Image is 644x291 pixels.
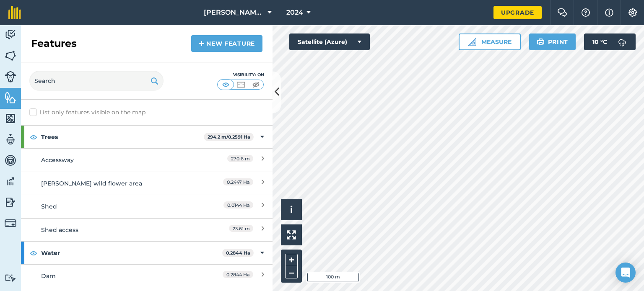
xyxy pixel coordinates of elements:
[191,35,262,52] a: New feature
[151,76,158,86] img: svg+xml;base64,PHN2ZyB4bWxucz0iaHR0cDovL3d3dy53My5vcmcvMjAwMC9zdmciIHdpZHRoPSIxOSIgaGVpZ2h0PSIyNC...
[21,242,273,264] div: Water0.2844 Ha
[41,225,190,234] div: Shed access
[5,196,16,209] img: svg+xml;base64,PD94bWwgdmVyc2lvbj0iMS4wIiBlbmNvZGluZz0idXRmLTgiPz4KPCEtLSBHZW5lcmF0b3I6IEFkb2JlIE...
[581,8,591,17] img: A question mark icon
[29,108,145,117] label: List only features visible on the map
[21,264,273,287] a: Dam0.2844 Ha
[289,33,370,50] button: Satellite (Azure)
[615,263,636,283] div: Open Intercom Messenger
[468,38,476,46] img: Ruler icon
[223,271,253,278] span: 0.2844 Ha
[8,6,21,19] img: fieldmargin Logo
[281,199,302,220] button: i
[41,242,222,264] strong: Water
[557,8,567,17] img: Two speech bubbles overlapping with the left bubble in the forefront
[21,195,273,218] a: Shed0.0144 Ha
[199,39,205,49] img: svg+xml;base64,PHN2ZyB4bWxucz0iaHR0cDovL3d3dy53My5vcmcvMjAwMC9zdmciIHdpZHRoPSIxNCIgaGVpZ2h0PSIyNC...
[208,134,250,140] strong: 294.2 m / 0.2591 Ha
[30,248,37,258] img: svg+xml;base64,PHN2ZyB4bWxucz0iaHR0cDovL3d3dy53My5vcmcvMjAwMC9zdmciIHdpZHRoPSIxOCIgaGVpZ2h0PSIyNC...
[5,112,16,125] img: svg+xml;base64,PHN2ZyB4bWxucz0iaHR0cDovL3d3dy53My5vcmcvMjAwMC9zdmciIHdpZHRoPSI1NiIgaGVpZ2h0PSI2MC...
[285,254,298,266] button: +
[41,202,190,211] div: Shed
[31,37,77,50] h2: Features
[41,155,190,165] div: Accessway
[584,33,636,50] button: 10 °C
[223,178,253,185] span: 0.2447 Ha
[537,37,545,47] img: svg+xml;base64,PHN2ZyB4bWxucz0iaHR0cDovL3d3dy53My5vcmcvMjAwMC9zdmciIHdpZHRoPSIxOSIgaGVpZ2h0PSIyNC...
[628,8,638,17] img: A cog icon
[21,218,273,241] a: Shed access23.61 m
[592,33,607,50] span: 10 ° C
[204,8,264,18] span: [PERSON_NAME][GEOGRAPHIC_DATA]
[236,80,246,89] img: svg+xml;base64,PHN2ZyB4bWxucz0iaHR0cDovL3d3dy53My5vcmcvMjAwMC9zdmciIHdpZHRoPSI1MCIgaGVpZ2h0PSI0MC...
[5,175,16,188] img: svg+xml;base64,PD94bWwgdmVyc2lvbj0iMS4wIiBlbmNvZGluZz0idXRmLTgiPz4KPCEtLSBHZW5lcmF0b3I6IEFkb2JlIE...
[5,154,16,167] img: svg+xml;base64,PD94bWwgdmVyc2lvbj0iMS4wIiBlbmNvZGluZz0idXRmLTgiPz4KPCEtLSBHZW5lcmF0b3I6IEFkb2JlIE...
[5,49,16,62] img: svg+xml;base64,PHN2ZyB4bWxucz0iaHR0cDovL3d3dy53My5vcmcvMjAwMC9zdmciIHdpZHRoPSI1NiIgaGVpZ2h0PSI2MC...
[285,266,298,278] button: –
[30,132,37,142] img: svg+xml;base64,PHN2ZyB4bWxucz0iaHR0cDovL3d3dy53My5vcmcvMjAwMC9zdmciIHdpZHRoPSIxOCIgaGVpZ2h0PSIyNC...
[41,126,204,148] strong: Trees
[251,80,261,89] img: svg+xml;base64,PHN2ZyB4bWxucz0iaHR0cDovL3d3dy53My5vcmcvMjAwMC9zdmciIHdpZHRoPSI1MCIgaGVpZ2h0PSI0MC...
[614,33,631,50] img: svg+xml;base64,PD94bWwgdmVyc2lvbj0iMS4wIiBlbmNvZGluZz0idXRmLTgiPz4KPCEtLSBHZW5lcmF0b3I6IEFkb2JlIE...
[229,225,253,232] span: 23.61 m
[41,179,190,188] div: [PERSON_NAME] wild flower area
[5,274,16,282] img: svg+xml;base64,PD94bWwgdmVyc2lvbj0iMS4wIiBlbmNvZGluZz0idXRmLTgiPz4KPCEtLSBHZW5lcmF0b3I6IEFkb2JlIE...
[227,155,253,162] span: 270.6 m
[21,172,273,195] a: [PERSON_NAME] wild flower area0.2447 Ha
[226,250,250,256] strong: 0.2844 Ha
[459,33,521,50] button: Measure
[21,126,273,148] div: Trees294.2 m/0.2591 Ha
[41,271,190,281] div: Dam
[286,8,303,18] span: 2024
[5,217,16,229] img: svg+xml;base64,PD94bWwgdmVyc2lvbj0iMS4wIiBlbmNvZGluZz0idXRmLTgiPz4KPCEtLSBHZW5lcmF0b3I6IEFkb2JlIE...
[287,230,296,239] img: Four arrows, one pointing top left, one top right, one bottom right and the last bottom left
[29,71,164,91] input: Search
[605,8,613,18] img: svg+xml;base64,PHN2ZyB4bWxucz0iaHR0cDovL3d3dy53My5vcmcvMjAwMC9zdmciIHdpZHRoPSIxNyIgaGVpZ2h0PSIxNy...
[217,72,264,78] div: Visibility: On
[5,71,16,82] img: svg+xml;base64,PD94bWwgdmVyc2lvbj0iMS4wIiBlbmNvZGluZz0idXRmLTgiPz4KPCEtLSBHZW5lcmF0b3I6IEFkb2JlIE...
[223,201,253,209] span: 0.0144 Ha
[493,6,542,19] a: Upgrade
[290,204,293,215] span: i
[529,33,576,50] button: Print
[221,80,231,89] img: svg+xml;base64,PHN2ZyB4bWxucz0iaHR0cDovL3d3dy53My5vcmcvMjAwMC9zdmciIHdpZHRoPSI1MCIgaGVpZ2h0PSI0MC...
[5,91,16,104] img: svg+xml;base64,PHN2ZyB4bWxucz0iaHR0cDovL3d3dy53My5vcmcvMjAwMC9zdmciIHdpZHRoPSI1NiIgaGVpZ2h0PSI2MC...
[21,148,273,171] a: Accessway270.6 m
[5,133,16,146] img: svg+xml;base64,PD94bWwgdmVyc2lvbj0iMS4wIiBlbmNvZGluZz0idXRmLTgiPz4KPCEtLSBHZW5lcmF0b3I6IEFkb2JlIE...
[5,28,16,41] img: svg+xml;base64,PD94bWwgdmVyc2lvbj0iMS4wIiBlbmNvZGluZz0idXRmLTgiPz4KPCEtLSBHZW5lcmF0b3I6IEFkb2JlIE...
